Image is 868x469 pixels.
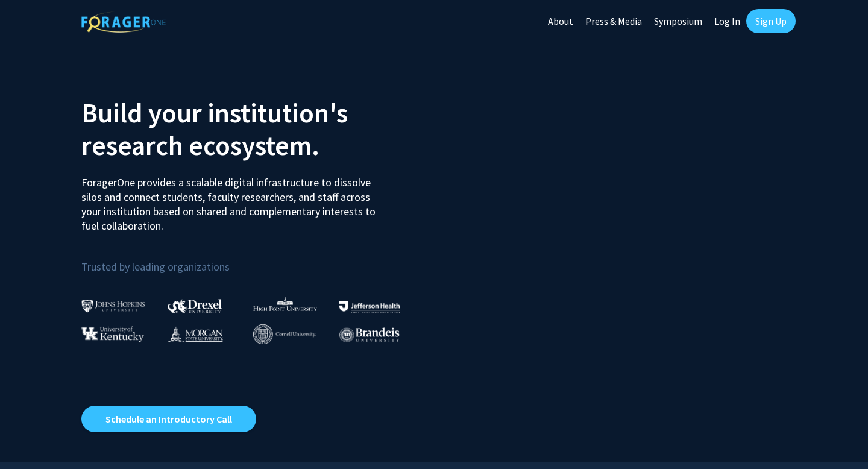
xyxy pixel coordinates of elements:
[168,299,222,313] img: Drexel University
[339,301,400,312] img: Thomas Jefferson University
[81,300,145,312] img: Johns Hopkins University
[81,243,425,276] p: Trusted by leading organizations
[339,327,400,342] img: Brandeis University
[168,326,223,342] img: Morgan State University
[81,166,384,233] p: ForagerOne provides a scalable digital infrastructure to dissolve silos and connect students, fac...
[746,9,796,33] a: Sign Up
[253,297,317,311] img: High Point University
[253,324,316,344] img: Cornell University
[81,11,166,33] img: ForagerOne Logo
[81,326,144,342] img: University of Kentucky
[81,406,256,432] a: Opens in a new tab
[81,96,425,162] h2: Build your institution's research ecosystem.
